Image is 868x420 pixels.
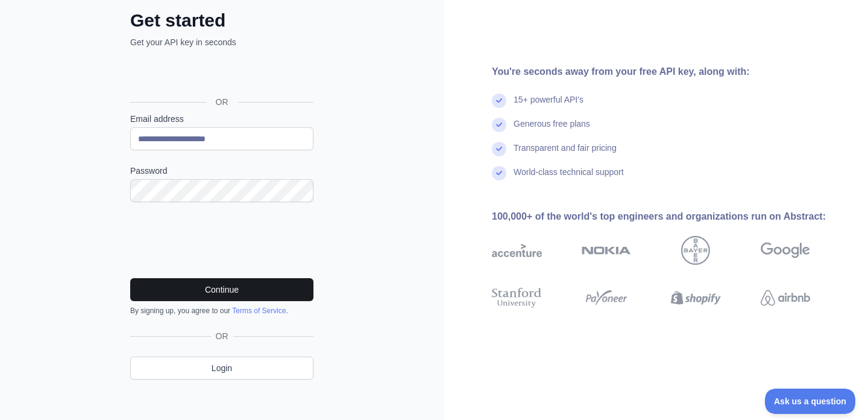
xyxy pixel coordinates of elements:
a: Terms of Service [232,307,286,315]
h2: Get started [130,10,313,31]
label: Password [130,165,313,177]
div: By signing up, you agree to our . [130,306,313,316]
img: google [761,236,811,265]
button: Continue [130,278,313,301]
span: OR [206,96,238,108]
a: Login [130,357,313,380]
iframe: Sign in with Google Button [124,62,317,88]
img: check mark [492,142,506,156]
div: You're seconds away from your free API key, along with: [492,65,849,79]
img: shopify [671,285,721,310]
span: OR [211,330,233,342]
img: stanford university [492,285,542,310]
img: airbnb [761,285,811,310]
img: check mark [492,118,506,132]
p: Get your API key in seconds [130,36,313,48]
div: Transparent and fair pricing [514,142,617,166]
div: 15+ powerful API's [514,94,583,118]
iframe: Toggle Customer Support [765,389,856,414]
img: nokia [582,236,632,265]
img: check mark [492,94,506,108]
div: Generous free plans [514,118,590,142]
img: bayer [681,236,710,265]
div: World-class technical support [514,166,624,190]
img: check mark [492,166,506,180]
label: Email address [130,113,313,125]
div: 100,000+ of the world's top engineers and organizations run on Abstract: [492,209,849,224]
img: accenture [492,236,542,265]
iframe: reCAPTCHA [130,217,313,264]
img: payoneer [582,285,632,310]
